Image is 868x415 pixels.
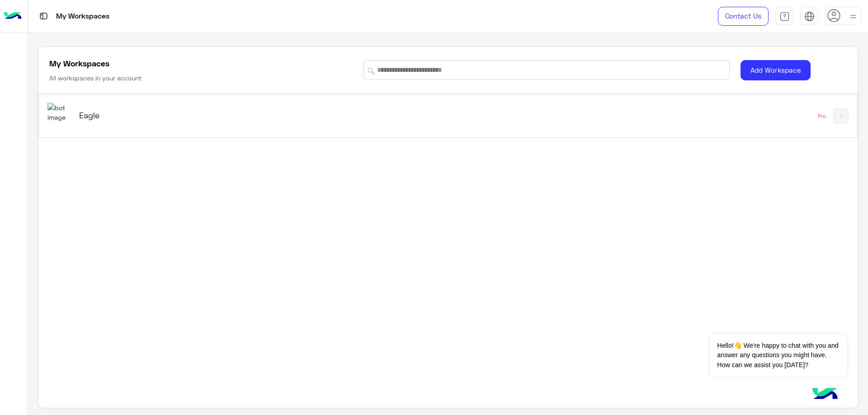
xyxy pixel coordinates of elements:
[38,10,49,22] img: tab
[779,11,790,22] img: tab
[56,10,109,23] p: My Workspaces
[741,60,811,80] button: Add Workspace
[809,379,841,410] img: hulul-logo.png
[710,334,846,377] span: Hello!👋 We're happy to chat with you and answer any questions you might have. How can we assist y...
[775,7,793,26] a: tab
[79,110,368,121] h5: Eagle
[718,7,769,26] a: Contact Us
[804,11,815,22] img: tab
[848,11,859,22] img: profile
[49,58,109,69] h5: My Workspaces
[47,103,72,122] img: 713415422032625
[49,74,142,83] h6: All workspaces in your account
[818,112,826,120] div: Pro
[4,7,22,26] img: Logo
